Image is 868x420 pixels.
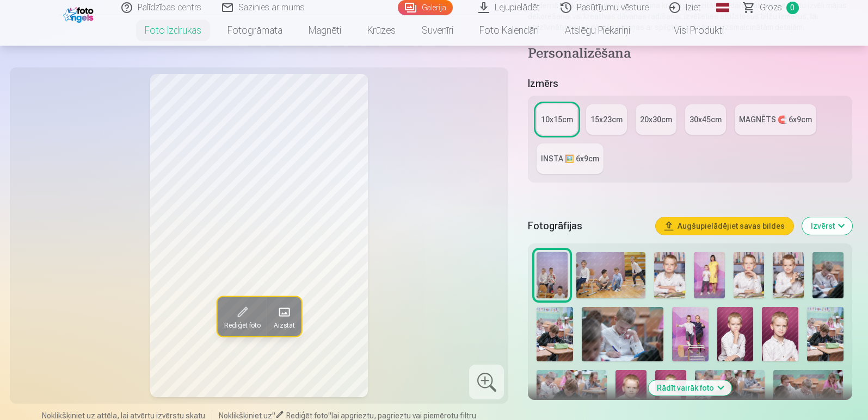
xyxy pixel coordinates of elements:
[354,15,409,46] a: Krūzes
[214,15,296,46] a: Fotogrāmata
[541,114,573,125] div: 10x15cm
[273,321,294,329] span: Aizstāt
[328,411,331,420] span: "
[541,153,599,164] div: INSTA 🖼️ 6x9cm
[786,2,799,14] span: 0
[528,46,852,63] h4: Personalizēšana
[537,104,577,135] a: 10x15cm
[685,104,726,135] a: 30x45cm
[590,114,623,125] div: 15x23cm
[802,217,852,235] button: Izvērst
[537,143,604,174] a: INSTA 🖼️ 6x9cm
[640,114,672,125] div: 20x30cm
[224,321,260,329] span: Rediģēt foto
[735,104,816,135] a: MAGNĒTS 🧲 6x9cm
[272,411,275,420] span: "
[63,4,96,23] img: /fa1
[286,411,328,420] span: Rediģēt foto
[132,15,214,46] a: Foto izdrukas
[552,15,643,46] a: Atslēgu piekariņi
[586,104,627,135] a: 15x23cm
[690,114,722,125] div: 30x45cm
[648,380,731,396] button: Rādīt vairāk foto
[528,76,852,91] h5: Izmērs
[643,15,737,46] a: Visi produkti
[739,114,812,125] div: MAGNĒTS 🧲 6x9cm
[528,218,647,234] h5: Fotogrāfijas
[296,15,354,46] a: Magnēti
[219,411,272,420] span: Noklikšķiniet uz
[636,104,676,135] a: 20x30cm
[466,15,552,46] a: Foto kalendāri
[331,411,476,420] span: lai apgrieztu, pagrieztu vai piemērotu filtru
[409,15,466,46] a: Suvenīri
[760,1,782,14] span: Grozs
[267,297,301,336] button: Aizstāt
[217,297,267,336] button: Rediģēt foto
[656,217,793,235] button: Augšupielādējiet savas bildes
